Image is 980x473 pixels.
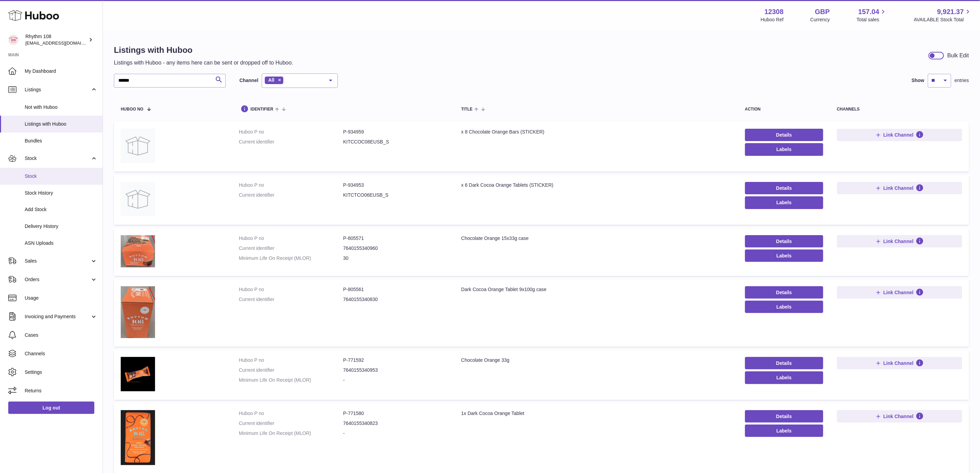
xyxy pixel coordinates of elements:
div: action [745,107,823,112]
span: Invoicing and Payments [25,313,90,320]
span: title [461,107,473,112]
span: Link Channel [883,360,913,366]
dt: Huboo P no [239,410,343,417]
label: Channel [239,77,258,84]
span: 157.04 [858,7,879,16]
strong: 12308 [765,7,784,16]
dd: 7640155340823 [343,420,447,427]
button: Labels [745,371,823,384]
button: Labels [745,301,823,313]
dt: Current identifier [239,296,343,303]
dt: Current identifier [239,192,343,198]
div: x 6 Dark Cocoa Orange Tablets (STICKER) [461,182,731,188]
a: Log out [8,402,94,414]
div: Chocolate Orange 33g [461,357,731,364]
dt: Current identifier [239,245,343,252]
span: Stock [25,173,97,180]
span: Total sales [857,16,887,23]
span: Link Channel [883,238,913,244]
span: Link Channel [883,289,913,296]
dd: 7640155340830 [343,296,447,303]
dd: - [343,377,447,383]
div: Huboo Ref [761,16,784,23]
img: Chocolate Orange 33g [121,357,155,391]
label: Show [912,77,924,84]
span: Listings with Huboo [25,121,97,127]
div: Bulk Edit [947,52,969,59]
div: x 8 Chocolate Orange Bars (STICKER) [461,129,731,135]
span: Returns [25,388,97,394]
button: Link Channel [837,410,962,423]
button: Labels [745,425,823,437]
span: Link Channel [883,413,913,419]
span: Bundles [25,138,97,144]
dt: Huboo P no [239,286,343,293]
a: Details [745,182,823,194]
a: Details [745,235,823,247]
span: Listings [25,86,90,93]
button: Labels [745,143,823,155]
dt: Minimum Life On Receipt (MLOR) [239,255,343,262]
dd: P-805571 [343,235,447,242]
span: Add Stock [25,206,97,213]
img: orders@rhythm108.com [8,35,19,45]
button: Labels [745,250,823,262]
dd: 30 [343,255,447,262]
dt: Current identifier [239,139,343,145]
div: Rhythm 108 [25,33,87,46]
dd: P-771592 [343,357,447,364]
span: ASN Uploads [25,240,97,246]
button: Link Channel [837,129,962,141]
span: Link Channel [883,132,913,138]
dd: 7640155340953 [343,367,447,373]
dd: 7640155340960 [343,245,447,252]
div: Chocolate Orange 15x33g case [461,235,731,242]
img: x 6 Dark Cocoa Orange Tablets (STICKER) [121,182,155,216]
dd: - [343,430,447,437]
span: Delivery History [25,223,97,230]
span: Not with Huboo [25,104,97,111]
span: Link Channel [883,185,913,191]
span: Orders [25,276,90,283]
dd: P-934959 [343,129,447,135]
h1: Listings with Huboo [114,45,293,56]
dt: Current identifier [239,367,343,373]
button: Link Channel [837,357,962,369]
a: Details [745,286,823,299]
span: Stock [25,155,90,162]
span: Stock History [25,190,97,196]
dt: Current identifier [239,420,343,427]
button: Link Channel [837,182,962,194]
dt: Huboo P no [239,129,343,135]
dt: Huboo P no [239,182,343,188]
div: channels [837,107,962,112]
div: 1x Dark Cocoa Orange Tablet [461,410,731,417]
a: Details [745,410,823,423]
button: Link Channel [837,286,962,299]
a: 9,921.37 AVAILABLE Stock Total [914,7,972,23]
dd: P-805561 [343,286,447,293]
button: Labels [745,196,823,209]
dd: KITCTCO06EUSB_S [343,192,447,198]
span: All [268,77,274,83]
span: AVAILABLE Stock Total [914,16,972,23]
span: [EMAIL_ADDRESS][DOMAIN_NAME] [25,40,101,46]
span: 9,921.37 [937,7,964,16]
span: Settings [25,369,97,376]
img: 1x Dark Cocoa Orange Tablet [121,410,155,465]
span: Channels [25,350,97,357]
span: Cases [25,332,97,338]
button: Link Channel [837,235,962,247]
strong: GBP [815,7,830,16]
div: Dark Cocoa Orange Tablet 9x100g case [461,286,731,293]
span: Usage [25,295,97,301]
div: Currency [811,16,830,23]
span: Huboo no [121,107,143,112]
span: Sales [25,258,90,264]
img: x 8 Chocolate Orange Bars (STICKER) [121,129,155,163]
span: identifier [250,107,273,112]
a: Details [745,129,823,141]
dd: KITCCOC08EUSB_S [343,139,447,145]
a: 157.04 Total sales [857,7,887,23]
dd: P-934953 [343,182,447,188]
